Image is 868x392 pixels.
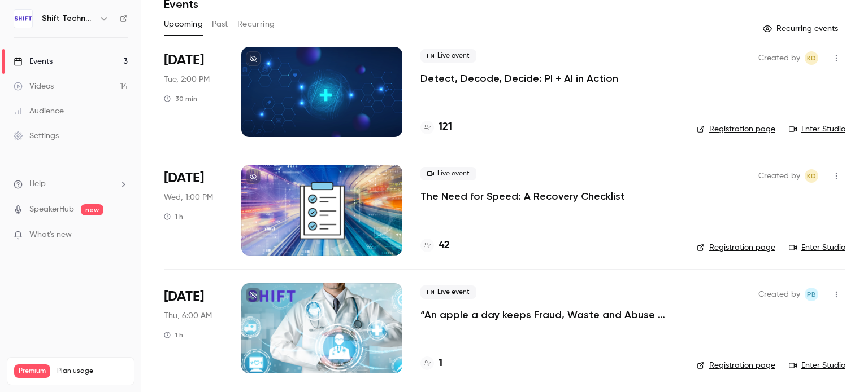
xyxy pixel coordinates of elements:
[164,192,213,203] span: Wed, 1:00 PM
[420,238,450,253] a: 42
[697,124,775,135] a: Registration page
[14,81,54,92] div: Videos
[697,242,775,253] a: Registration page
[807,169,816,183] span: KD
[789,124,845,135] a: Enter Studio
[164,165,223,255] div: Oct 8 Wed, 1:00 PM (America/New York)
[805,169,818,183] span: Kristen DeLuca
[164,15,203,33] button: Upcoming
[14,178,128,190] li: help-dropdown-opener
[439,238,450,253] h4: 42
[57,367,127,376] span: Plan usage
[420,167,476,180] span: Live event
[212,15,228,33] button: Past
[14,364,50,378] span: Premium
[42,13,95,24] h6: Shift Technology
[14,130,59,142] div: Settings
[420,356,442,371] a: 1
[164,74,210,85] span: Tue, 2:00 PM
[697,360,775,371] a: Registration page
[14,56,53,67] div: Events
[164,283,223,373] div: Nov 13 Thu, 12:00 PM (Europe/Paris)
[420,190,625,203] a: The Need for Speed: A Recovery Checklist
[805,288,818,301] span: Pauline Babouhot
[29,178,46,190] span: Help
[805,51,818,65] span: Kristen DeLuca
[807,288,816,301] span: PB
[164,310,212,321] span: Thu, 6:00 AM
[420,49,476,63] span: Live event
[14,10,32,28] img: Shift Technology
[789,360,845,371] a: Enter Studio
[164,331,183,340] div: 1 h
[164,288,204,306] span: [DATE]
[807,51,816,65] span: KD
[758,20,845,38] button: Recurring events
[29,204,74,215] a: SpeakerHub
[164,169,204,187] span: [DATE]
[237,15,275,33] button: Recurring
[420,72,618,85] a: Detect, Decode, Decide: PI + AI in Action
[164,51,204,69] span: [DATE]
[14,105,64,117] div: Audience
[420,285,476,299] span: Live event
[114,230,128,240] iframe: Noticeable Trigger
[164,212,183,221] div: 1 h
[789,242,845,253] a: Enter Studio
[164,94,197,103] div: 30 min
[439,356,442,371] h4: 1
[758,288,800,301] span: Created by
[420,308,679,321] a: “An apple a day keeps Fraud, Waste and Abuse away”: How advanced technologies prevent errors, abu...
[29,229,72,241] span: What's new
[420,120,452,135] a: 121
[439,120,452,135] h4: 121
[164,47,223,137] div: Oct 7 Tue, 2:00 PM (America/New York)
[81,204,103,215] span: new
[758,169,800,183] span: Created by
[758,51,800,65] span: Created by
